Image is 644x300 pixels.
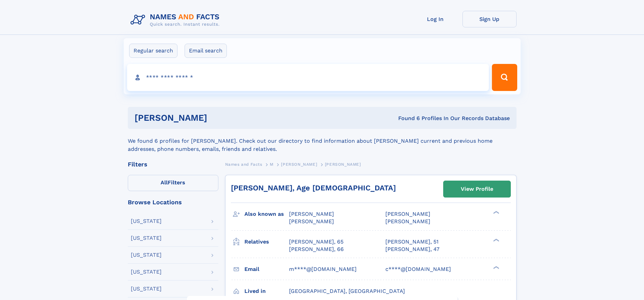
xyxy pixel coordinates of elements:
[244,285,289,297] h3: Lived in
[244,263,289,275] h3: Email
[385,246,439,253] a: [PERSON_NAME], 47
[270,160,273,168] a: M
[461,181,493,197] div: View Profile
[444,181,510,197] a: View Profile
[492,64,517,91] button: Search Button
[225,160,262,168] a: Names and Facts
[289,211,334,217] span: [PERSON_NAME]
[131,286,162,292] div: [US_STATE]
[131,218,162,224] div: [US_STATE]
[270,162,273,167] span: M
[492,210,500,215] div: ❯
[131,269,162,275] div: [US_STATE]
[185,44,227,58] label: Email search
[128,199,218,205] div: Browse Locations
[462,11,517,27] a: Sign Up
[289,218,334,225] span: [PERSON_NAME]
[289,288,405,294] span: [GEOGRAPHIC_DATA], [GEOGRAPHIC_DATA]
[492,238,500,242] div: ❯
[289,238,343,246] a: [PERSON_NAME], 65
[244,236,289,248] h3: Relatives
[281,162,317,167] span: [PERSON_NAME]
[408,11,462,27] a: Log In
[385,211,430,217] span: [PERSON_NAME]
[131,252,162,258] div: [US_STATE]
[128,161,218,167] div: Filters
[128,11,225,29] img: Logo Names and Facts
[492,265,500,270] div: ❯
[128,175,218,191] label: Filters
[281,160,317,168] a: [PERSON_NAME]
[325,162,361,167] span: [PERSON_NAME]
[131,235,162,241] div: [US_STATE]
[303,115,510,122] div: Found 6 Profiles In Our Records Database
[128,129,517,153] div: We found 6 profiles for [PERSON_NAME]. Check out our directory to find information about [PERSON_...
[127,64,489,91] input: search input
[244,208,289,220] h3: Also known as
[385,218,430,225] span: [PERSON_NAME]
[135,114,303,122] h1: [PERSON_NAME]
[385,238,438,246] a: [PERSON_NAME], 51
[231,184,396,192] a: [PERSON_NAME], Age [DEMOGRAPHIC_DATA]
[129,44,177,58] label: Regular search
[289,246,344,253] a: [PERSON_NAME], 66
[161,179,168,186] span: All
